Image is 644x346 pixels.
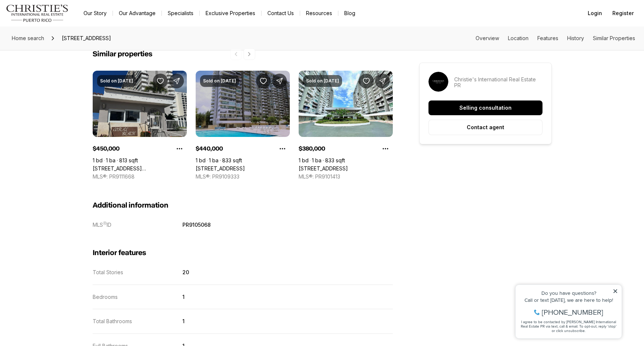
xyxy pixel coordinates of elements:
button: Share Property [375,74,390,88]
a: 5589 ISLA VERDE AVENUE #405, CAROLINA PR, 00979 [299,165,348,172]
button: Property options [378,141,393,156]
span: Login [588,10,602,16]
button: Share Property [169,74,184,88]
nav: Page section menu [476,35,635,41]
div: Call or text [DATE], we are here to help! [8,24,106,29]
p: 1 [182,318,185,324]
p: 20 [182,269,189,275]
h2: Similar properties [93,50,152,59]
a: Skip to: History [567,35,584,41]
a: Resources [300,8,338,18]
button: Save Property: 5589 ISLA VERDE AVENUE #405 [359,74,374,88]
button: Next properties [243,48,255,60]
a: Skip to: Overview [476,35,499,41]
a: Exclusive Properties [200,8,261,18]
span: [STREET_ADDRESS] [59,32,114,44]
p: MLS ID [93,222,111,228]
p: Selling consultation [459,105,512,111]
button: Save Property: 37 AVE ISLA VERDE #815 [256,74,271,88]
a: 37 AVE ISLA VERDE #815, CAROLINA PR, 00979 [196,165,245,172]
button: Contact Us [261,8,300,18]
a: Our Story [78,8,113,18]
p: Total Bathrooms [93,318,132,324]
a: Home search [9,32,47,44]
div: Do you have questions? [8,17,106,22]
a: Blog [338,8,361,18]
p: Christie's International Real Estate PR [454,77,542,88]
p: Sold on [DATE] [100,78,133,84]
p: Contact agent [467,124,504,130]
button: Contact agent [428,120,542,135]
a: Our Advantage [113,8,161,18]
span: [PHONE_NUMBER] [30,35,92,42]
p: Bedrooms [93,294,118,300]
h3: Interior features [93,248,393,257]
button: Login [583,6,606,21]
span: Home search [12,35,44,41]
a: Skip to: Features [537,35,558,41]
button: Previous properties [230,48,242,60]
p: PR9105068 [182,222,211,228]
a: Skip to: Location [508,35,529,41]
button: Property options [275,141,290,156]
span: I agree to be contacted by [PERSON_NAME] International Real Estate PR via text, call & email. To ... [9,45,105,59]
h3: Additional information [93,201,393,210]
button: Property options [172,141,187,156]
button: Share Property [272,74,287,88]
span: Ⓡ [103,221,107,225]
button: Register [608,6,638,21]
p: Sold on [DATE] [203,78,236,84]
a: Skip to: Similar Properties [593,35,635,41]
img: logo [6,4,69,22]
p: 1 [182,294,185,300]
p: Sold on [DATE] [306,78,339,84]
a: 5859 Ave. Isla Verde CORAL BEACH #112, CAROLINA PR, 00979 [93,165,187,172]
a: Specialists [162,8,199,18]
button: Selling consultation [428,100,542,115]
p: Total Stories [93,269,123,275]
button: Save Property: 5859 Ave. Isla Verde CORAL BEACH #112 [153,74,168,88]
span: Register [612,10,634,16]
